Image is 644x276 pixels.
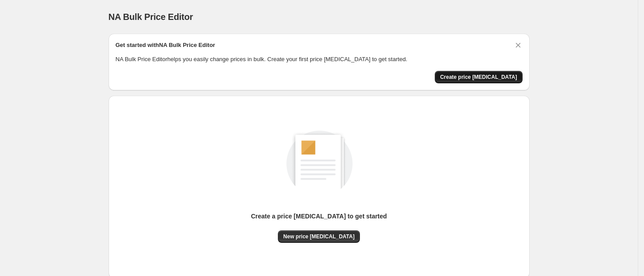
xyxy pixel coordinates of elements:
button: New price [MEDICAL_DATA] [278,230,360,243]
h2: Get started with NA Bulk Price Editor [116,41,215,50]
button: Create price change job [435,71,523,83]
span: Create price [MEDICAL_DATA] [440,74,517,81]
span: NA Bulk Price Editor [109,12,193,22]
p: NA Bulk Price Editor helps you easily change prices in bulk. Create your first price [MEDICAL_DAT... [116,55,523,64]
span: New price [MEDICAL_DATA] [283,233,355,240]
p: Create a price [MEDICAL_DATA] to get started [251,212,387,221]
button: Dismiss card [514,41,523,50]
